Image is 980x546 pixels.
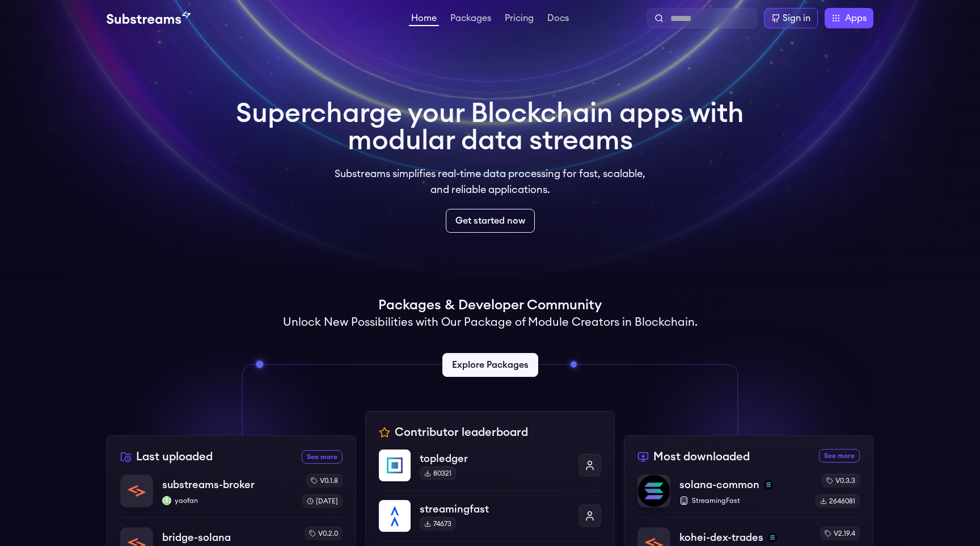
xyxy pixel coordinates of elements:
[637,474,860,517] a: solana-commonsolana-commonsolanaStreamingFastv0.3.32646081
[162,530,231,545] p: bridge-solana
[236,100,744,154] h1: Supercharge your Blockchain apps with modular data streams
[764,480,773,489] img: solana
[820,527,860,540] div: v2.19.4
[783,11,810,25] div: Sign in
[420,501,569,517] p: streamingfast
[816,494,860,508] div: 2646081
[446,209,535,233] a: Get started now
[283,314,698,330] h2: Unlock New Possibilities with Our Package of Module Creators in Blockchain.
[121,475,153,507] img: substreams-broker
[379,490,601,541] a: streamingfaststreamingfast74673
[638,475,670,507] img: solana-common
[302,494,343,508] div: [DATE]
[379,450,601,490] a: topledgertopledger80321
[302,450,343,464] a: See more recently uploaded packages
[502,14,536,25] a: Pricing
[420,467,456,480] div: 80321
[107,11,191,25] img: Substream's logo
[448,14,493,25] a: Packages
[120,474,343,517] a: substreams-brokersubstreams-brokeryaofanyaofanv0.1.8[DATE]
[379,450,411,481] img: topledger
[845,11,867,25] span: Apps
[327,166,653,198] p: Substreams simplifies real-time data processing for fast, scalable, and reliable applications.
[162,496,171,505] img: yaofan
[378,296,602,314] h1: Packages & Developer Community
[822,474,860,488] div: v0.3.3
[679,477,759,493] p: solana-common
[379,500,411,532] img: streamingfast
[679,496,806,505] p: StreamingFast
[819,449,860,463] a: See more most downloaded packages
[442,353,538,377] a: Explore Packages
[768,533,777,542] img: solana
[420,451,569,467] p: topledger
[162,496,293,505] p: yaofan
[545,14,571,25] a: Docs
[764,8,818,28] a: Sign in
[162,477,255,493] p: substreams-broker
[306,474,343,488] div: v0.1.8
[420,517,456,531] div: 74673
[305,527,343,540] div: v0.2.0
[409,14,439,26] a: Home
[679,530,763,545] p: kohei-dex-trades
